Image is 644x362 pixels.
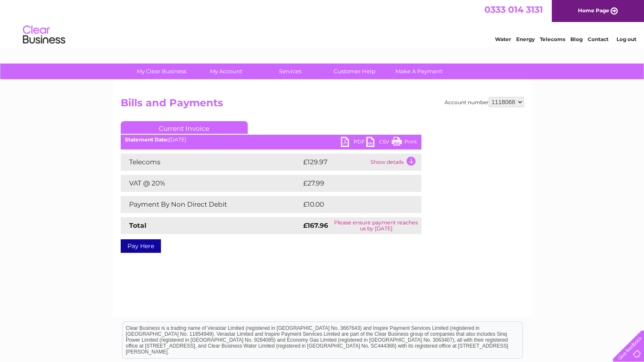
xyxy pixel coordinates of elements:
[588,36,608,42] a: Contact
[121,196,301,213] td: Payment By Non Direct Debit
[127,64,196,79] a: My Clear Business
[121,97,524,113] h2: Bills and Payments
[121,137,421,143] div: [DATE]
[570,36,583,42] a: Blog
[125,136,169,143] b: Statement Date:
[366,137,392,149] a: CSV
[540,36,565,42] a: Telecoms
[368,154,421,171] td: Show details
[484,4,543,15] a: 0333 014 3131
[301,196,404,213] td: £10.00
[191,64,261,79] a: My Account
[122,5,522,41] div: Clear Business is a trading name of Verastar Limited (registered in [GEOGRAPHIC_DATA] No. 3667643...
[121,121,248,134] a: Current Invoice
[445,97,524,107] div: Account number
[301,175,404,192] td: £27.99
[392,137,417,149] a: Print
[495,36,511,42] a: Water
[384,64,454,79] a: Make A Payment
[121,154,301,171] td: Telecoms
[22,22,66,48] img: logo.png
[121,175,301,192] td: VAT @ 20%
[129,221,146,229] strong: Total
[516,36,535,42] a: Energy
[121,239,161,253] a: Pay Here
[255,64,325,79] a: Services
[341,137,366,149] a: PDF
[331,217,421,234] td: Please ensure payment reaches us by [DATE]
[303,221,328,229] strong: £167.96
[301,154,368,171] td: £129.97
[616,36,636,42] a: Log out
[320,64,390,79] a: Customer Help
